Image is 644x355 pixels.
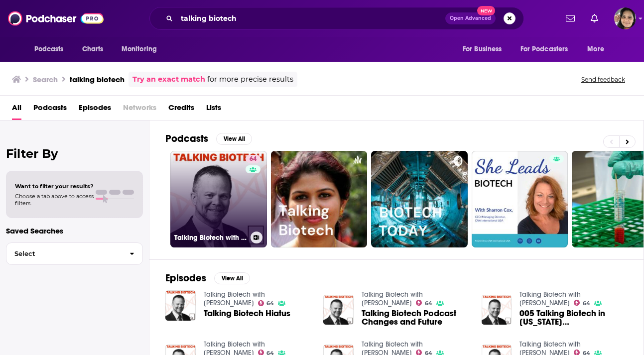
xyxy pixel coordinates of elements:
[6,226,143,236] p: Saved Searches
[450,16,491,21] span: Open Advanced
[445,12,496,24] button: Open AdvancedNew
[70,75,125,84] h3: talking biotech
[580,40,617,59] button: open menu
[149,7,524,30] div: Search podcasts, credits, & more...
[456,40,515,59] button: open menu
[12,100,21,120] a: All
[578,75,628,84] button: Send feedback
[519,309,628,326] span: 005 Talking Biotech in [US_STATE][GEOGRAPHIC_DATA]
[33,100,67,120] a: Podcasts
[583,301,590,306] span: 64
[258,300,274,306] a: 64
[165,132,208,145] h2: Podcasts
[79,100,111,120] a: Episodes
[6,250,122,257] span: Select
[82,42,104,56] span: Charts
[177,10,445,26] input: Search podcasts, credits, & more...
[174,234,247,242] h3: Talking Biotech with [PERSON_NAME]
[574,300,590,306] a: 64
[250,154,257,164] span: 64
[33,75,58,84] h3: Search
[165,132,252,145] a: PodcastsView All
[165,272,206,284] h2: Episodes
[214,272,250,284] button: View All
[477,6,495,15] span: New
[207,74,293,85] span: for more precise results
[15,183,94,190] span: Want to filter your results?
[587,42,604,56] span: More
[482,295,512,325] img: 005 Talking Biotech in Washington DC
[34,42,64,56] span: Podcasts
[204,309,290,318] a: Talking Biotech Hiatus
[8,9,104,28] img: Podchaser - Follow, Share and Rate Podcasts
[122,42,157,56] span: Monitoring
[562,10,579,27] a: Show notifications dropdown
[266,301,274,306] span: 64
[115,40,170,59] button: open menu
[323,295,354,325] img: Talking Biotech Podcast Changes and Future
[204,290,265,307] a: Talking Biotech with Dr. Kevin Folta
[519,290,581,307] a: Talking Biotech with Dr. Kevin Folta
[168,100,194,120] a: Credits
[123,100,156,120] span: Networks
[425,301,432,306] span: 64
[165,290,196,321] img: Talking Biotech Hiatus
[514,40,583,59] button: open menu
[6,146,143,161] h2: Filter By
[132,74,205,85] a: Try an exact match
[216,133,252,145] button: View All
[76,40,110,59] a: Charts
[416,300,432,306] a: 64
[170,151,267,247] a: 64Talking Biotech with [PERSON_NAME]
[614,7,636,29] img: User Profile
[15,193,94,207] span: Choose a tab above to access filters.
[519,309,628,326] a: 005 Talking Biotech in Washington DC
[520,42,568,56] span: For Podcasters
[165,272,250,284] a: EpisodesView All
[614,7,636,29] button: Show profile menu
[587,10,602,27] a: Show notifications dropdown
[6,242,143,265] button: Select
[206,100,221,120] a: Lists
[27,40,77,59] button: open menu
[246,155,260,163] a: 64
[463,42,502,56] span: For Business
[614,7,636,29] span: Logged in as shelbyjanner
[362,290,423,307] a: Talking Biotech with Dr. Kevin Folta
[362,309,470,326] a: Talking Biotech Podcast Changes and Future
